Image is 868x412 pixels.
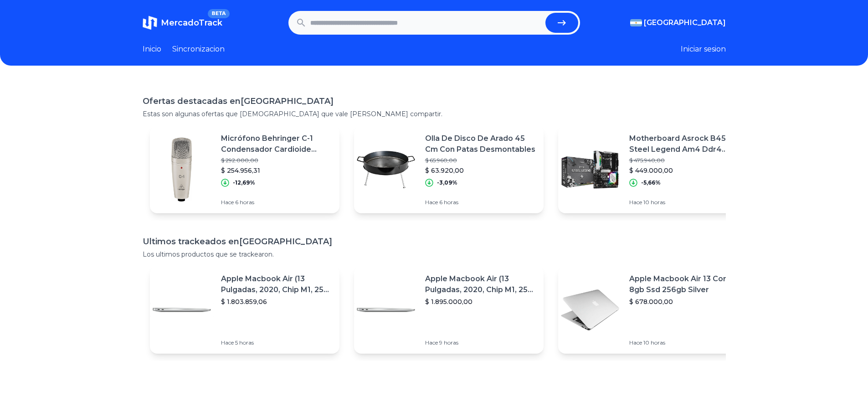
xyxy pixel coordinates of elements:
[354,278,418,342] img: Featured image
[425,297,536,306] p: $ 1.895.000,00
[558,138,622,201] img: Featured image
[425,273,536,295] p: Apple Macbook Air (13 Pulgadas, 2020, Chip M1, 256 Gb De Ssd, 8 Gb De Ram) - Plata
[629,133,740,155] p: Motherboard Asrock B450 Steel Legend Am4 Ddr4 Ryzen Gamer
[161,18,222,28] span: MercadoTrack
[425,199,536,206] p: Hace 6 horas
[143,95,726,108] h1: Ofertas destacadas en [GEOGRAPHIC_DATA]
[629,157,740,164] p: $ 475.940,00
[425,157,536,164] p: $ 65.960,00
[354,126,544,213] a: Featured imageOlla De Disco De Arado 45 Cm Con Patas Desmontables$ 65.960,00$ 63.920,00-3,09%Hace...
[221,273,332,295] p: Apple Macbook Air (13 Pulgadas, 2020, Chip M1, 256 Gb De Ssd, 8 Gb De Ram) - Plata
[629,273,740,295] p: Apple Macbook Air 13 Core I5 8gb Ssd 256gb Silver
[425,166,536,175] p: $ 63.920,00
[630,19,642,26] img: Argentina
[221,166,332,175] p: $ 254.956,31
[558,278,622,342] img: Featured image
[425,339,536,346] p: Hace 9 horas
[172,44,225,55] a: Sincronizacion
[641,179,661,186] p: -5,66%
[681,44,726,55] button: Iniciar sesion
[558,126,748,213] a: Featured imageMotherboard Asrock B450 Steel Legend Am4 Ddr4 Ryzen Gamer$ 475.940,00$ 449.000,00-5...
[629,199,740,206] p: Hace 10 horas
[233,179,255,186] p: -12,69%
[221,297,332,306] p: $ 1.803.859,06
[629,339,740,346] p: Hace 10 horas
[150,266,339,354] a: Featured imageApple Macbook Air (13 Pulgadas, 2020, Chip M1, 256 Gb De Ssd, 8 Gb De Ram) - Plata$...
[150,126,339,213] a: Featured imageMicrófono Behringer C-1 Condensador Cardioide Color Plata$ 292.000,00$ 254.956,31-1...
[629,297,740,306] p: $ 678.000,00
[143,250,726,259] p: Los ultimos productos que se trackearon.
[354,138,418,201] img: Featured image
[150,138,214,201] img: Featured image
[143,15,222,30] a: MercadoTrackBETA
[425,133,536,155] p: Olla De Disco De Arado 45 Cm Con Patas Desmontables
[629,166,740,175] p: $ 449.000,00
[221,157,332,164] p: $ 292.000,00
[143,15,157,30] img: MercadoTrack
[354,266,544,354] a: Featured imageApple Macbook Air (13 Pulgadas, 2020, Chip M1, 256 Gb De Ssd, 8 Gb De Ram) - Plata$...
[221,199,332,206] p: Hace 6 horas
[143,44,161,55] a: Inicio
[221,133,332,155] p: Micrófono Behringer C-1 Condensador Cardioide Color Plata
[143,235,726,248] h1: Ultimos trackeados en [GEOGRAPHIC_DATA]
[143,109,726,118] p: Estas son algunas ofertas que [DEMOGRAPHIC_DATA] que vale [PERSON_NAME] compartir.
[221,339,332,346] p: Hace 5 horas
[437,179,457,186] p: -3,09%
[644,17,726,28] span: [GEOGRAPHIC_DATA]
[150,278,214,342] img: Featured image
[630,17,726,28] button: [GEOGRAPHIC_DATA]
[558,266,748,354] a: Featured imageApple Macbook Air 13 Core I5 8gb Ssd 256gb Silver$ 678.000,00Hace 10 horas
[208,9,229,18] span: BETA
